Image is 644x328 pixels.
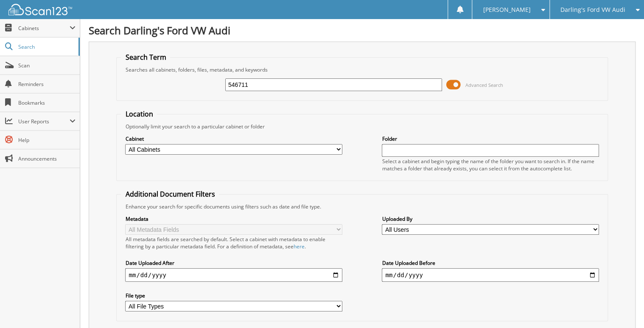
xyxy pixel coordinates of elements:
label: Folder [382,135,599,142]
span: Cabinets [18,25,70,32]
label: Date Uploaded After [125,259,342,267]
h1: Search Darling's Ford VW Audi [89,23,636,37]
input: start [125,268,342,282]
span: Advanced Search [465,82,503,88]
span: Search [18,43,74,50]
span: User Reports [18,118,70,125]
a: here [293,243,304,250]
div: All metadata fields are searched by default. Select a cabinet with metadata to enable filtering b... [125,236,342,250]
div: Select a cabinet and begin typing the name of the folder you want to search in. If the name match... [382,158,599,172]
label: Cabinet [125,135,342,142]
span: Reminders [18,81,76,88]
label: Metadata [125,215,342,222]
span: Announcements [18,155,76,162]
span: Scan [18,62,76,69]
input: end [382,268,599,282]
label: Uploaded By [382,215,599,222]
legend: Additional Document Filters [121,189,219,199]
div: Enhance your search for specific documents using filters such as date and file type. [121,203,603,210]
span: [PERSON_NAME] [483,7,530,12]
span: Help [18,136,76,144]
legend: Location [121,109,157,119]
div: Searches all cabinets, folders, files, metadata, and keywords [121,66,603,73]
span: Darling's Ford VW Audi [560,7,625,12]
legend: Search Term [121,53,170,62]
label: File type [125,292,342,299]
label: Date Uploaded Before [382,259,599,267]
img: scan123-logo-white.svg [8,4,72,15]
div: Optionally limit your search to a particular cabinet or folder [121,123,603,130]
span: Bookmarks [18,99,76,106]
